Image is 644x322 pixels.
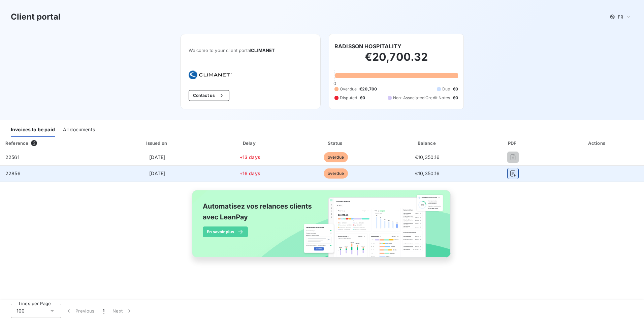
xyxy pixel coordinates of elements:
span: €10,350.16 [415,154,440,160]
button: Contact us [189,90,229,101]
button: Previous [61,304,99,318]
div: Invoices to be paid [11,123,55,137]
span: FR [618,14,623,20]
img: banner [186,186,458,269]
div: Status [293,140,378,146]
div: Actions [552,140,643,146]
span: 0 [333,81,336,86]
span: 100 [17,307,25,314]
span: 2 [31,140,37,146]
span: 22856 [5,170,21,176]
h2: €20,700.32 [334,50,458,71]
div: PDF [476,140,549,146]
span: Due [442,86,450,92]
button: Next [108,304,137,318]
h6: RADISSON HOSPITALITY [334,42,401,50]
span: €0 [453,95,458,101]
span: Welcome to your client portal [189,48,312,53]
button: 1 [99,304,108,318]
span: [DATE] [149,170,165,176]
span: [DATE] [149,154,165,160]
img: Company logo [189,71,232,79]
div: Issued on [108,140,206,146]
h3: Client portal [11,11,61,23]
span: overdue [324,152,348,162]
div: All documents [63,123,95,137]
span: +16 days [239,170,260,176]
span: €0 [360,95,365,101]
div: Balance [381,140,474,146]
span: Overdue [340,86,357,92]
span: 1 [103,307,104,314]
span: €10,350.16 [415,170,440,176]
span: €20,700 [359,86,377,92]
div: Reference [5,140,28,146]
div: Delay [209,140,291,146]
span: 22561 [5,154,20,160]
span: Disputed [340,95,357,101]
span: €0 [453,86,458,92]
span: overdue [324,168,348,179]
span: CLIMANET [251,48,275,53]
span: +13 days [239,154,260,160]
span: Non-Associated Credit Notes [393,95,450,101]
